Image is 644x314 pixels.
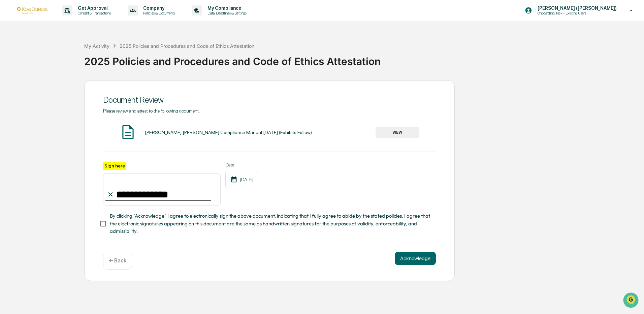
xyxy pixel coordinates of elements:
[138,11,178,15] p: Policies & Documents
[622,292,641,310] iframe: Open customer support
[16,7,49,13] img: logo
[4,82,46,94] a: 🖐️Preclearance
[110,212,430,235] span: By clicking "Acknowledge" I agree to electronically sign the above document, indicating that I fu...
[23,52,110,58] div: Start new chat
[84,50,641,67] div: 2025 Policies and Procedures and Code of Ethics Attestation
[103,108,200,114] span: Please review and attest to the following document.
[120,124,136,140] img: Document Icon
[13,85,43,92] span: Preclearance
[532,5,620,11] p: [PERSON_NAME] ([PERSON_NAME])
[376,127,419,138] button: VIEW
[23,58,85,64] div: We're available if you need us!
[225,162,258,167] label: Date
[56,85,84,92] span: Attestations
[13,98,42,104] span: Data Lookup
[7,98,12,104] div: 🔎
[7,86,12,91] div: 🖐️
[395,252,436,265] button: Acknowledge
[84,43,109,49] div: My Activity
[7,52,19,64] img: 1746055101610-c473b297-6a78-478c-a979-82029cc54cd1
[145,130,312,135] div: [PERSON_NAME] [PERSON_NAME] Compliance Manual [DATE] (Exhibits Follow)
[72,11,114,15] p: Content & Transactions
[49,86,54,91] div: 🗄️
[103,162,126,170] label: Sign here
[225,171,258,188] div: [DATE]
[202,11,250,15] p: Data, Deadlines & Settings
[47,114,82,119] a: Powered byPylon
[532,11,598,15] p: Onboarding Task - Existing Users
[202,5,250,11] p: My Compliance
[138,5,178,11] p: Company
[120,43,254,49] div: 2025 Policies and Procedures and Code of Ethics Attestation
[115,54,123,62] button: Start new chat
[7,14,123,25] p: How can we help?
[103,95,436,105] div: Document Review
[46,82,86,94] a: 🗄️Attestations
[4,95,45,107] a: 🔎Data Lookup
[67,114,82,119] span: Pylon
[109,257,126,264] p: ← Back
[72,5,114,11] p: Get Approval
